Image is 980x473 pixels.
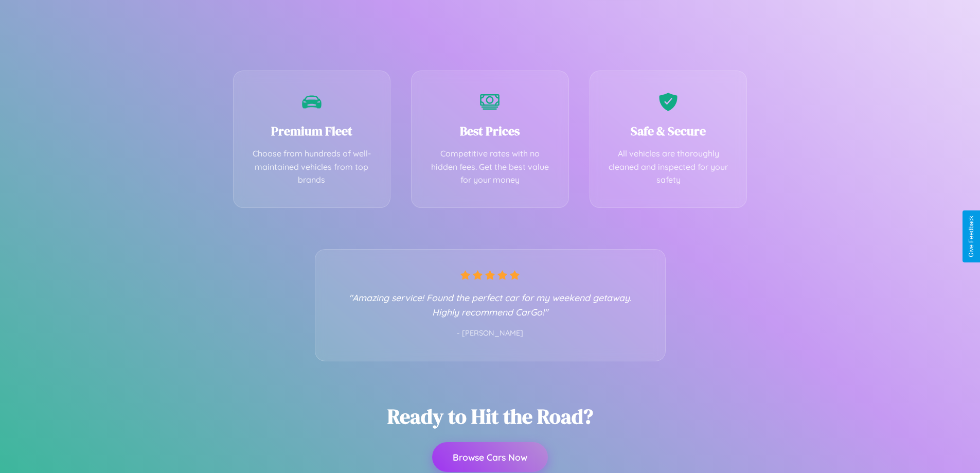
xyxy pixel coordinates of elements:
h3: Best Prices [427,122,553,139]
h3: Premium Fleet [249,122,375,139]
p: Choose from hundreds of well-maintained vehicles from top brands [249,147,375,187]
p: Competitive rates with no hidden fees. Get the best value for your money [427,147,553,187]
h3: Safe & Secure [605,122,732,139]
p: - [PERSON_NAME] [336,327,645,340]
div: Give Feedback [968,216,975,257]
p: "Amazing service! Found the perfect car for my weekend getaway. Highly recommend CarGo!" [336,290,645,319]
button: Browse Cars Now [432,442,548,472]
h2: Ready to Hit the Road? [387,402,593,430]
p: All vehicles are thoroughly cleaned and inspected for your safety [605,147,732,187]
